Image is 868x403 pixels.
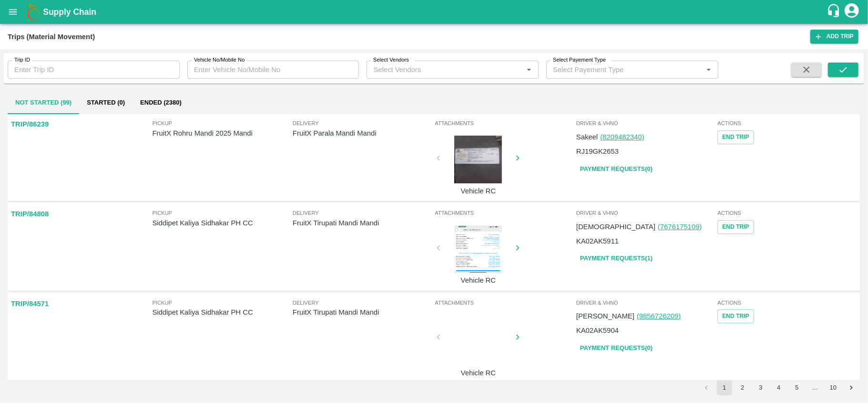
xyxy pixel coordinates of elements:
img: logo [24,2,43,21]
label: Select Vendors [373,56,409,64]
p: TRIP/84808 [11,209,49,219]
p: TRIP/86239 [11,119,49,129]
a: Payment Requests(0) [576,161,656,178]
span: Delivery [293,298,433,307]
div: account of current user [843,2,860,22]
button: Ended (2380) [133,91,189,114]
button: Go to page 10 [826,380,841,395]
span: Actions [717,119,857,127]
div: customer-support [827,3,843,21]
button: Started (0) [79,91,133,114]
label: Select Payement Type [553,56,606,64]
span: Pickup [153,298,293,307]
div: Trips (Material Movement) [8,31,95,43]
div: … [807,383,823,392]
a: Add Trip [810,30,858,43]
input: Enter Trip ID [8,61,180,79]
span: [DEMOGRAPHIC_DATA] [576,223,655,231]
span: Actions [717,298,857,307]
a: (9856726209) [637,312,681,320]
button: Go to next page [844,380,859,395]
span: Attachments [435,209,574,217]
a: Supply Chain [43,5,827,19]
span: Sakeel [576,133,598,141]
p: FruitX Rohru Mandi 2025 Mandi [153,128,293,138]
p: RJ19GK2653 [576,146,619,157]
a: (7676175109) [658,223,702,231]
button: Not Started (99) [8,91,79,114]
label: Trip ID [14,56,30,64]
button: Go to page 5 [789,380,805,395]
a: (8209482340) [600,133,644,141]
input: Select Vendors [369,64,520,76]
p: Vehicle RC [442,275,514,286]
p: Siddipet Kaliya Sidhakar PH CC [153,218,293,228]
button: Go to page 3 [753,380,768,395]
span: Attachments [435,119,574,127]
span: [PERSON_NAME] [576,312,634,320]
span: Driver & VHNo [576,119,716,127]
p: Vehicle RC [442,186,514,196]
span: Attachments [435,298,574,307]
p: Vehicle RC [442,368,514,378]
button: open drawer [2,1,24,23]
button: Tracking Url [717,130,754,144]
span: Delivery [293,119,433,127]
span: Driver & VHNo [576,209,716,217]
p: Siddipet Kaliya Sidhakar PH CC [153,307,293,318]
a: Payment Requests(1) [576,250,656,267]
span: Delivery [293,209,433,217]
input: Select Payement Type [549,64,700,76]
button: page 1 [717,380,732,395]
p: FruitX Tirupati Mandi Mandi [293,218,433,228]
span: Pickup [153,119,293,127]
a: Payment Requests(0) [576,340,656,357]
span: Actions [717,209,857,217]
button: Go to page 2 [735,380,750,395]
button: Go to page 4 [771,380,786,395]
button: Open [703,64,715,76]
p: FruitX Tirupati Mandi Mandi [293,307,433,318]
p: KA02AK5904 [576,325,619,336]
b: Supply Chain [43,7,96,17]
p: TRIP/84571 [11,298,49,309]
span: Pickup [153,209,293,217]
button: Tracking Url [717,309,754,323]
label: Vehicle No/Mobile No [194,56,245,64]
button: Tracking Url [717,220,754,234]
p: FruitX Parala Mandi Mandi [293,128,433,138]
span: Driver & VHNo [576,298,716,307]
input: Enter Vehicle No/Mobile No [187,61,359,79]
nav: pagination navigation [697,380,860,395]
button: Open [523,64,535,76]
p: KA02AK5911 [576,236,619,246]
